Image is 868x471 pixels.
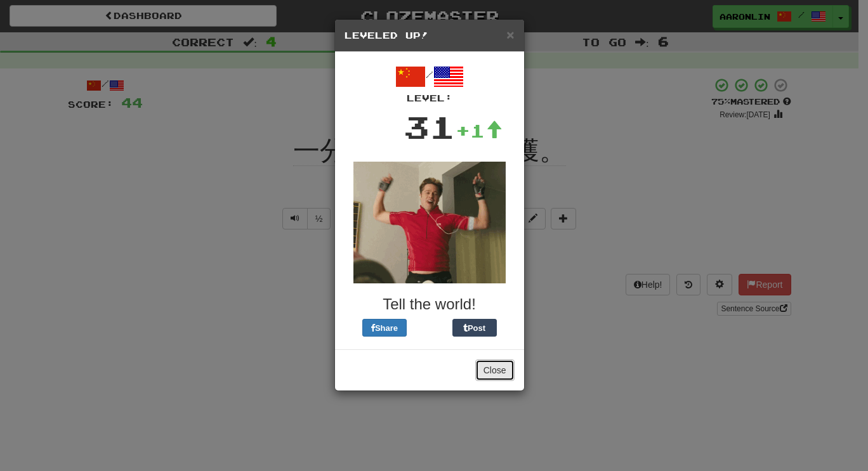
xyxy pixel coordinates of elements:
[506,28,514,41] button: Close
[475,359,515,381] button: Close
[345,29,515,42] h5: Leveled Up!
[452,319,497,337] button: Post
[456,118,503,143] div: +1
[407,319,452,337] iframe: X Post Button
[404,105,456,149] div: 31
[345,296,515,313] h3: Tell the world!
[362,319,407,337] button: Share
[345,92,515,105] div: Level:
[353,162,506,283] img: brad-pitt-eabb8484b0e72233b60fc33baaf1d28f9aa3c16dec737e05e85ed672bd245bc1.gif
[345,61,515,105] div: /
[506,27,514,42] span: ×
